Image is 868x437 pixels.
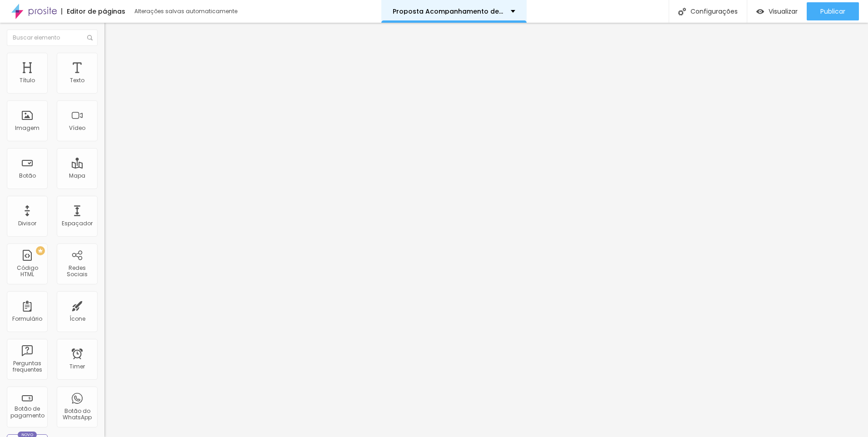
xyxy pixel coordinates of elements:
[7,30,98,46] input: Buscar elemento
[87,35,93,40] img: Icone
[19,173,36,179] div: Botão
[9,265,45,278] div: Código HTML
[678,8,686,15] img: Icone
[69,173,85,179] div: Mapa
[69,125,85,131] div: Vídeo
[134,9,239,14] div: Alterações salvas automaticamente
[820,8,845,15] span: Publicar
[12,316,42,322] div: Formulário
[69,363,85,370] div: Timer
[9,406,45,419] div: Botão de pagamento
[769,8,798,15] span: Visualizar
[15,125,39,131] div: Imagem
[393,8,504,15] p: Proposta Acompanhamento de Bebê
[59,265,95,278] div: Redes Sociais
[62,220,93,227] div: Espaçador
[747,2,807,20] button: Visualizar
[20,77,35,84] div: Título
[756,8,764,15] img: view-1.svg
[18,220,36,227] div: Divisor
[69,316,85,322] div: Ícone
[70,77,84,84] div: Texto
[61,8,125,15] div: Editor de páginas
[104,23,868,437] iframe: Editor
[9,360,45,373] div: Perguntas frequentes
[807,2,859,20] button: Publicar
[59,408,95,421] div: Botão do WhatsApp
